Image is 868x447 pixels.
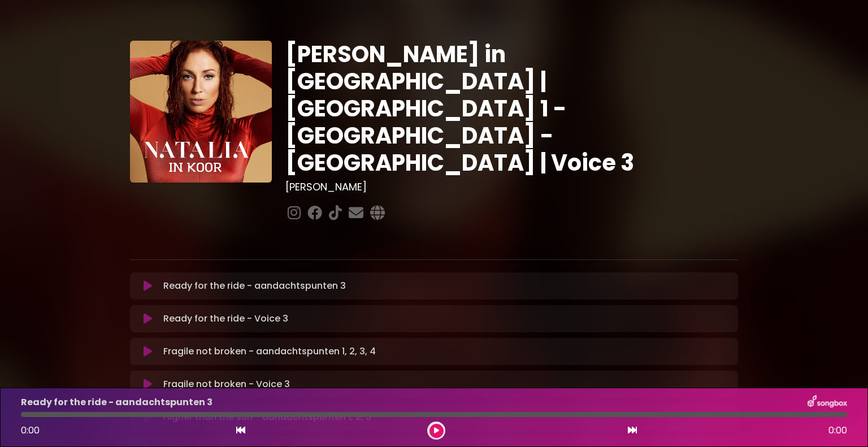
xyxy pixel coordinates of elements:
p: Fragile not broken - Voice 3 [163,377,290,391]
p: Fragile not broken - aandachtspunten 1, 2, 3, 4 [163,345,376,358]
p: Ready for the ride - aandachtspunten 3 [21,396,212,409]
p: Ready for the ride - Voice 3 [163,312,288,326]
h3: [PERSON_NAME] [285,181,738,193]
h1: [PERSON_NAME] in [GEOGRAPHIC_DATA] | [GEOGRAPHIC_DATA] 1 - [GEOGRAPHIC_DATA] - [GEOGRAPHIC_DATA] ... [285,41,738,176]
span: 0:00 [21,424,40,437]
p: Ready for the ride - aandachtspunten 3 [163,279,346,293]
img: YTVS25JmS9CLUqXqkEhs [130,41,272,183]
img: songbox-logo-white.png [808,395,847,410]
span: 0:00 [828,424,847,437]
